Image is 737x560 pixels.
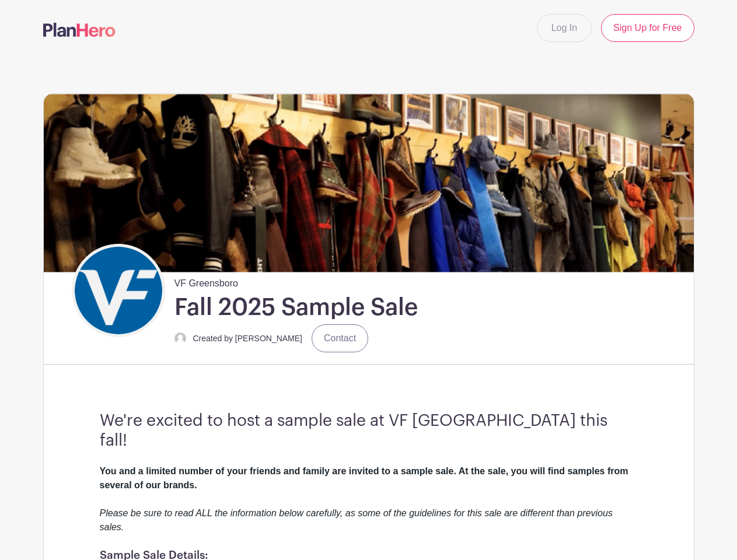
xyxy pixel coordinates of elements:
a: Contact [312,324,368,352]
h1: Fall 2025 Sample Sale [174,293,418,322]
small: Created by [PERSON_NAME] [193,334,303,343]
img: VF_Icon_FullColor_CMYK-small.png [75,247,162,334]
img: Sample%20Sale.png [44,94,694,272]
img: logo-507f7623f17ff9eddc593b1ce0a138ce2505c220e1c5a4e2b4648c50719b7d32.svg [43,23,116,37]
h3: We're excited to host a sample sale at VF [GEOGRAPHIC_DATA] this fall! [100,411,638,450]
strong: You and a limited number of your friends and family are invited to a sample sale. At the sale, yo... [100,466,628,490]
a: Log In [537,14,592,42]
em: Please be sure to read ALL the information below carefully, as some of the guidelines for this sa... [100,508,613,532]
a: Sign Up for Free [601,14,694,42]
span: VF Greensboro [174,272,238,290]
img: default-ce2991bfa6775e67f084385cd625a349d9dcbb7a52a09fb2fda1e96e2d18dcdb.png [174,332,186,344]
